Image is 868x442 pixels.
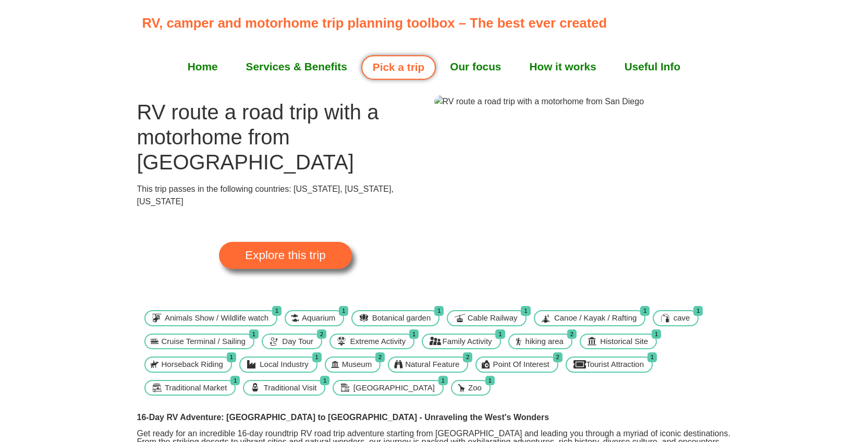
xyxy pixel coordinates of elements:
span: 2 [553,352,563,362]
span: 2 [567,329,577,339]
span: Extreme Activity [347,336,408,348]
span: Botanical garden [370,312,434,324]
span: Explore this trip [245,250,325,261]
span: 1 [693,306,703,316]
span: 1 [485,376,495,386]
span: 1 [320,376,329,386]
span: 2 [375,352,385,362]
span: cave [671,312,693,324]
span: 1 [438,376,448,386]
span: [GEOGRAPHIC_DATA] [351,382,437,394]
span: 1 [249,329,259,339]
span: 1 [339,306,348,316]
img: RV route a road trip with a motorhome from San Diego [434,95,644,108]
span: 1 [647,352,657,362]
span: 1 [312,352,322,362]
strong: 16-Day RV Adventure: [GEOGRAPHIC_DATA] to [GEOGRAPHIC_DATA] - Unraveling the West's Wonders [137,413,549,422]
span: 1 [495,329,505,339]
span: Canoe / Kayak / Rafting [552,312,639,324]
a: How it works [515,54,610,80]
a: Explore this trip [219,242,351,269]
span: 2 [463,352,472,362]
span: 1 [640,306,650,316]
a: Useful Info [610,54,694,80]
span: 2 [317,329,326,339]
span: 1 [230,376,240,386]
span: Historical Site [597,336,651,348]
span: 1 [434,306,444,316]
span: Animals Show / Wildlife watch [162,312,271,324]
span: 1 [409,329,419,339]
p: RV, camper and motorhome trip planning toolbox – The best ever created [142,13,732,33]
a: Services & Benefits [232,54,361,80]
span: 1 [521,306,530,316]
span: Natural Feature [402,359,462,371]
a: Pick a trip [361,55,436,80]
span: Museum [339,359,375,371]
span: Aquarium [299,312,338,324]
a: Our focus [436,54,515,80]
span: Cable Railway [465,312,520,324]
h1: RV route a road trip with a motorhome from [GEOGRAPHIC_DATA] [137,100,434,175]
span: Tourist Attraction [583,359,646,371]
span: Cruise Terminal / Sailing [159,336,248,348]
a: Home [174,54,232,80]
span: Day Tour [279,336,316,348]
span: Family Activity [440,336,495,348]
span: Point Of Interest [490,359,552,371]
span: Traditional Visit [261,382,320,394]
span: Local Industry [257,359,311,371]
span: 1 [272,306,282,316]
span: 1 [227,352,236,362]
span: hiking area [523,336,566,348]
nav: Menu [142,54,726,80]
span: Traditional Market [162,382,230,394]
span: 1 [652,329,661,339]
span: Horseback Riding [159,359,226,371]
span: This trip passes in the following countries: [US_STATE], [US_STATE], [US_STATE] [137,185,394,206]
span: Zoo [466,382,484,394]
